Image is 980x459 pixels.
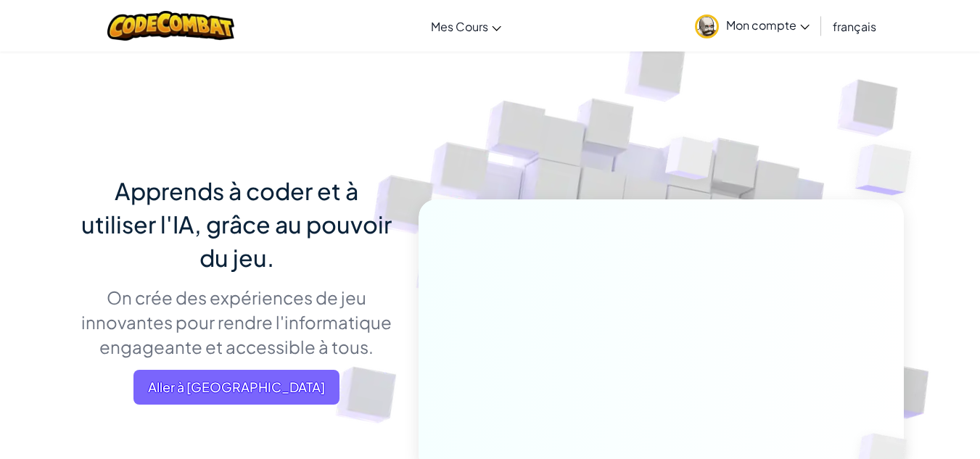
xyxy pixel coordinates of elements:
p: On crée des expériences de jeu innovantes pour rendre l'informatique engageante et accessible à t... [77,285,397,359]
span: français [833,19,876,34]
img: Overlap cubes [638,108,742,216]
span: Mes Cours [431,19,488,34]
a: français [825,7,884,46]
img: avatar [695,15,719,38]
a: Aller à [GEOGRAPHIC_DATA] [133,370,339,405]
a: Mon compte [688,3,817,49]
span: Mon compte [726,17,810,33]
a: Mes Cours [424,7,508,46]
span: Apprends à coder et à utiliser l'IA, grâce au pouvoir du jeu. [81,176,392,272]
img: Overlap cubes [826,109,952,231]
img: CodeCombat logo [107,11,234,41]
